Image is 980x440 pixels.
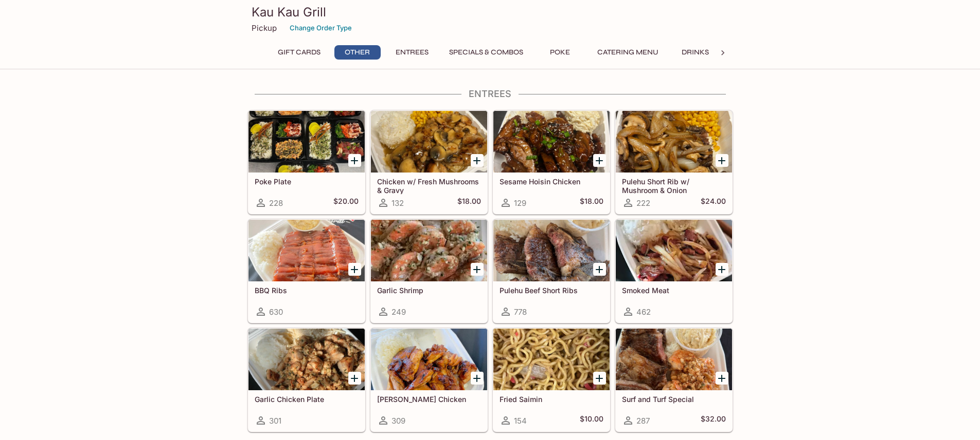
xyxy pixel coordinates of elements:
[255,286,359,295] h5: BBQ Ribs
[593,263,606,276] button: Add Pulehu Beef Short Ribs
[701,197,726,209] h5: $24.00
[636,416,650,426] span: 287
[615,219,733,323] a: Smoked Meat462
[269,198,283,208] span: 228
[616,111,732,173] div: Pulehu Short Rib w/ Mushroom & Onion
[457,197,481,209] h5: $18.00
[636,307,651,317] span: 462
[377,395,481,404] h5: [PERSON_NAME] Chicken
[248,220,365,281] div: BBQ Ribs
[514,416,527,426] span: 154
[255,395,359,404] h5: Garlic Chicken Plate
[370,110,488,214] a: Chicken w/ Fresh Mushrooms & Gravy132$18.00
[514,198,526,208] span: 129
[537,45,583,60] button: Poke
[371,220,487,281] div: Garlic Shrimp
[389,45,435,60] button: Entrees
[443,45,529,60] button: Specials & Combos
[391,416,405,426] span: 309
[248,328,365,432] a: Garlic Chicken Plate301
[500,177,603,186] h5: Sesame Hoisin Chicken
[370,219,488,323] a: Garlic Shrimp249
[377,286,481,295] h5: Garlic Shrimp
[493,219,610,323] a: Pulehu Beef Short Ribs778
[593,154,606,167] button: Add Sesame Hoisin Chicken
[371,111,487,173] div: Chicken w/ Fresh Mushrooms & Gravy
[592,45,664,60] button: Catering Menu
[622,286,726,295] h5: Smoked Meat
[500,395,603,404] h5: Fried Saimin
[269,416,281,426] span: 301
[377,177,481,194] h5: Chicken w/ Fresh Mushrooms & Gravy
[333,197,359,209] h5: $20.00
[615,110,733,214] a: Pulehu Short Rib w/ Mushroom & Onion222$24.00
[348,372,361,385] button: Add Garlic Chicken Plate
[252,4,729,20] h3: Kau Kau Grill
[493,220,610,281] div: Pulehu Beef Short Ribs
[471,372,484,385] button: Add Teri Chicken
[285,20,357,36] button: Change Order Type
[616,220,732,281] div: Smoked Meat
[716,372,728,385] button: Add Surf and Turf Special
[493,329,610,390] div: Fried Saimin
[580,414,603,427] h5: $10.00
[334,45,381,60] button: Other
[701,414,726,427] h5: $32.00
[252,23,277,33] p: Pickup
[272,45,326,60] button: Gift Cards
[493,328,610,432] a: Fried Saimin154$10.00
[255,177,359,186] h5: Poke Plate
[371,329,487,390] div: Teri Chicken
[514,307,527,317] span: 778
[248,219,365,323] a: BBQ Ribs630
[248,111,365,173] div: Poke Plate
[616,329,732,390] div: Surf and Turf Special
[248,110,365,214] a: Poke Plate228$20.00
[716,154,728,167] button: Add Pulehu Short Rib w/ Mushroom & Onion
[672,45,719,60] button: Drinks
[391,198,404,208] span: 132
[593,372,606,385] button: Add Fried Saimin
[493,111,610,173] div: Sesame Hoisin Chicken
[493,110,610,214] a: Sesame Hoisin Chicken129$18.00
[636,198,650,208] span: 222
[471,263,484,276] button: Add Garlic Shrimp
[716,263,728,276] button: Add Smoked Meat
[370,328,488,432] a: [PERSON_NAME] Chicken309
[348,263,361,276] button: Add BBQ Ribs
[615,328,733,432] a: Surf and Turf Special287$32.00
[500,286,603,295] h5: Pulehu Beef Short Ribs
[622,177,726,194] h5: Pulehu Short Rib w/ Mushroom & Onion
[471,154,484,167] button: Add Chicken w/ Fresh Mushrooms & Gravy
[269,307,283,317] span: 630
[580,197,603,209] h5: $18.00
[391,307,406,317] span: 249
[248,329,365,390] div: Garlic Chicken Plate
[247,88,733,100] h4: Entrees
[622,395,726,404] h5: Surf and Turf Special
[348,154,361,167] button: Add Poke Plate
